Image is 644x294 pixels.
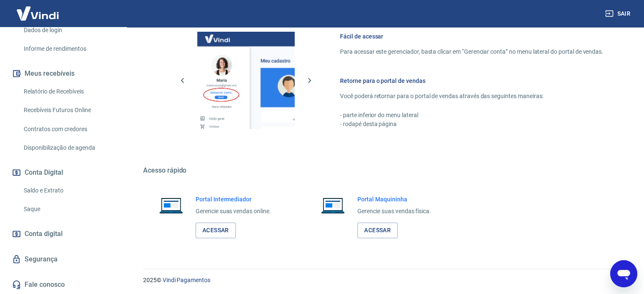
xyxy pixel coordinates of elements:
span: Conta digital [25,228,63,240]
a: Informe de rendimentos [20,40,116,58]
h5: Acesso rápido [143,166,624,175]
p: Para acessar este gerenciador, basta clicar em “Gerenciar conta” no menu lateral do portal de ven... [340,47,603,56]
img: Imagem de um notebook aberto [153,195,189,215]
p: - parte inferior do menu lateral [340,111,603,120]
button: Sair [603,6,634,22]
a: Disponibilização de agenda [20,139,116,157]
button: Conta Digital [10,163,116,182]
h6: Retorne para o portal de vendas [340,77,603,85]
a: Relatório de Recebíveis [20,83,116,100]
iframe: Botão para abrir a janela de mensagens [610,260,637,287]
a: Saldo e Extrato [20,182,116,199]
a: Acessar [196,223,236,238]
h6: Portal Maquininha [357,195,431,203]
a: Vindi Pagamentos [163,277,210,283]
a: Saque [20,201,116,218]
a: Contratos com credores [20,121,116,138]
a: Segurança [10,250,116,269]
h6: Fácil de acessar [340,32,603,41]
h6: Portal Intermediador [196,195,271,203]
img: Imagem da dashboard mostrando o botão de gerenciar conta na sidebar no lado esquerdo [197,32,295,129]
p: Gerencie suas vendas online. [196,207,271,216]
a: Acessar [357,223,398,238]
p: Gerencie suas vendas física. [357,207,431,216]
p: - rodapé desta página [340,120,603,129]
a: Recebíveis Futuros Online [20,102,116,119]
p: 2025 © [143,276,624,285]
button: Meus recebíveis [10,64,116,83]
a: Fale conosco [10,275,116,294]
img: Vindi [10,0,65,26]
p: Você poderá retornar para o portal de vendas através das seguintes maneiras: [340,92,603,101]
a: Conta digital [10,225,116,243]
img: Imagem de um notebook aberto [315,195,351,215]
a: Dados de login [20,22,116,39]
